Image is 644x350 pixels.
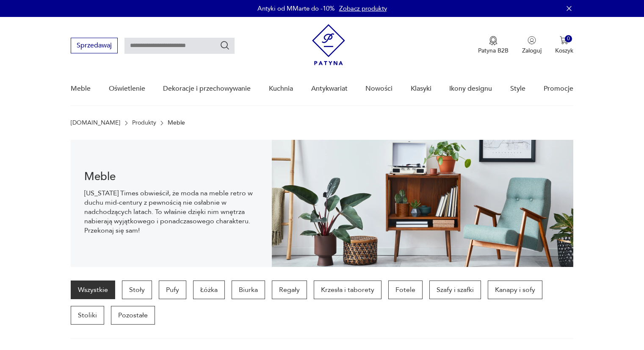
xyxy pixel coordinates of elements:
p: [US_STATE] Times obwieścił, że moda na meble retro w duchu mid-century z pewnością nie osłabnie w... [84,189,258,235]
a: Kuchnia [269,72,293,105]
p: Meble [168,119,185,126]
a: Pozostałe [111,306,155,325]
img: Ikona medalu [489,36,498,45]
a: Regały [272,281,307,299]
p: Patyna B2B [478,47,509,55]
a: Sprzedawaj [71,43,118,49]
button: Patyna B2B [478,36,509,55]
a: Promocje [544,72,573,105]
a: Nowości [365,72,392,105]
a: Ikony designu [449,72,492,105]
button: Sprzedawaj [71,38,118,53]
a: Pufy [159,281,186,299]
a: Klasyki [411,72,431,105]
img: Patyna - sklep z meblami i dekoracjami vintage [312,24,345,65]
a: Produkty [132,119,156,126]
button: Zaloguj [522,36,542,55]
a: Oświetlenie [109,72,145,105]
h1: Meble [84,172,258,182]
img: Ikonka użytkownika [528,36,536,44]
p: Koszyk [555,47,573,55]
a: Stoły [122,281,152,299]
a: Krzesła i taborety [314,281,381,299]
a: Antykwariat [311,72,348,105]
a: Zobacz produkty [339,4,387,13]
a: Łóżka [193,281,225,299]
p: Zaloguj [522,47,542,55]
a: Stoliki [71,306,104,325]
a: Ikona medaluPatyna B2B [478,36,509,55]
button: Szukaj [220,40,230,50]
a: Dekoracje i przechowywanie [163,72,251,105]
a: [DOMAIN_NAME] [71,119,120,126]
button: 0Koszyk [555,36,573,55]
a: Szafy i szafki [429,281,481,299]
p: Antyki od MMarte do -10% [257,4,335,13]
a: Kanapy i sofy [488,281,542,299]
img: Meble [272,140,573,267]
img: Ikona koszyka [560,36,568,44]
a: Wszystkie [71,281,115,299]
a: Fotele [388,281,423,299]
a: Meble [71,72,91,105]
div: 0 [565,35,572,42]
a: Style [510,72,525,105]
a: Biurka [232,281,265,299]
